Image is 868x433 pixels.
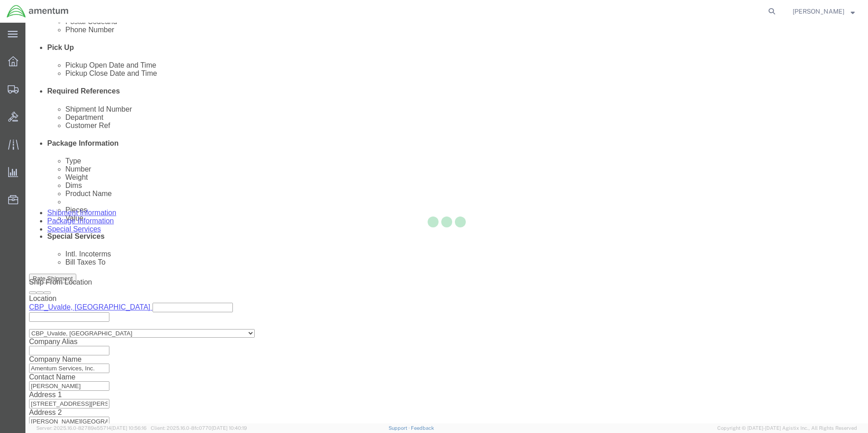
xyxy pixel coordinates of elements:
[411,425,434,431] a: Feedback
[717,424,857,432] span: Copyright © [DATE]-[DATE] Agistix Inc., All Rights Reserved
[36,425,147,431] span: Server: 2025.16.0-82789e55714
[389,425,411,431] a: Support
[212,425,247,431] span: [DATE] 10:40:19
[792,6,855,17] button: [PERSON_NAME]
[6,5,69,18] img: logo
[793,6,844,16] span: Valentin Ortega
[111,425,147,431] span: [DATE] 10:56:16
[151,425,247,431] span: Client: 2025.16.0-8fc0770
